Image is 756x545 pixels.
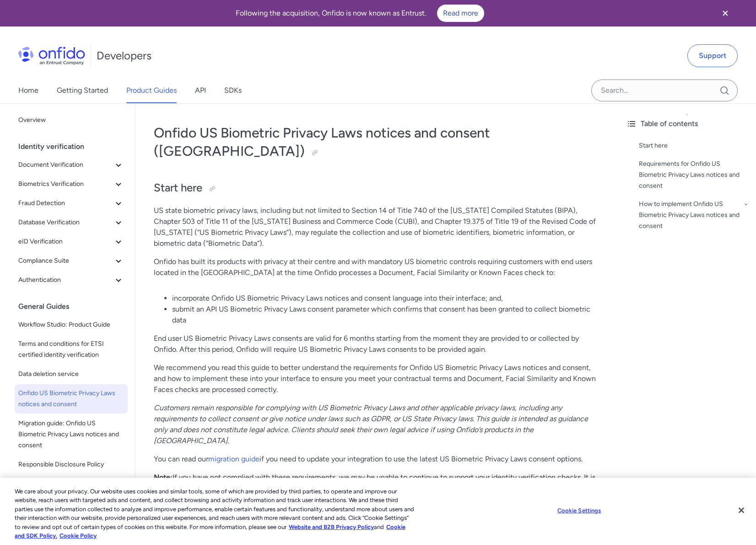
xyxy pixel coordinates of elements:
span: Responsible Disclosure Policy [18,459,124,470]
p: Onfido has built its products with privacy at their centre and with mandatory US biometric contro... [154,256,600,278]
strong: Note: [154,473,173,482]
a: Overview [15,111,128,129]
a: How to implement Onfido US Biometric Privacy Laws notices and consent [639,199,749,232]
p: End user US Biometric Privacy Laws consents are valid for 6 months starting from the moment they ... [154,333,600,355]
p: US state biometric privacy laws, including but not limited to Section 14 of Title 740 of the [US_... [154,205,600,249]
a: More information about our cookie policy., opens in a new tab [289,524,374,530]
em: Customers remain responsible for complying with US Biometric Privacy Laws and other applicable pr... [154,403,588,445]
div: Identity verification [18,138,131,156]
p: You can read our if you need to update your integration to use the latest US Biometric Privacy La... [154,454,600,465]
a: Data deletion service [15,365,128,383]
a: Read more [437,5,484,22]
span: Terms and conditions for ETSI certified identity verification [18,339,124,360]
span: Overview [18,115,124,126]
button: Cookie Settings [551,502,608,520]
h1: Onfido US Biometric Privacy Laws notices and consent ([GEOGRAPHIC_DATA]) [154,124,600,160]
div: Table of contents [626,118,749,129]
span: Compliance Suite [18,255,113,266]
button: Database Verification [15,213,128,232]
span: eID Verification [18,236,113,247]
a: Requirements for Onfido US Biometric Privacy Laws notices and consent [639,159,749,191]
div: General Guides [18,297,131,316]
div: Following the acquisition, Onfido is now known as Entrust. [11,5,708,22]
a: Cookie Policy [59,532,97,539]
a: migration guide [208,455,259,463]
img: Onfido Logo [18,47,85,65]
a: Terms and conditions for ETSI certified identity verification [15,335,128,364]
li: incorporate Onfido US Biometric Privacy Laws notices and consent language into their interface; and, [172,293,600,304]
input: Onfido search input field [591,79,738,101]
h2: Start here [154,180,600,196]
a: Responsible Disclosure Policy [15,455,128,474]
button: Document Verification [15,156,128,174]
button: Biometrics Verification [15,175,128,193]
span: Workflow Studio: Product Guide [18,319,124,330]
a: Home [18,78,38,103]
span: Document Verification [18,159,113,170]
p: We recommend you read this guide to better understand the requirements for Onfido US Biometric Pr... [154,362,600,395]
span: Authentication [18,275,113,286]
div: We care about your privacy. Our website uses cookies and similar tools, some of which are provide... [15,487,416,540]
button: Fraud Detection [15,194,128,212]
span: Data deletion service [18,369,124,380]
p: If you have not complied with these requirements, we may be unable to continue to support your id... [154,472,600,494]
a: Product Guides [126,78,177,103]
h1: Developers [97,48,151,63]
a: Getting Started [57,78,108,103]
span: Database Verification [18,217,113,228]
button: Authentication [15,271,128,289]
button: Close [731,500,751,520]
a: Onfido US Biometric Privacy Laws notices and consent [15,384,128,413]
a: API [195,78,206,103]
a: Support [687,44,738,67]
button: Compliance Suite [15,252,128,270]
span: Onfido US Biometric Privacy Laws notices and consent [18,388,124,410]
button: eID Verification [15,233,128,251]
a: Start here [639,140,749,151]
span: Fraud Detection [18,198,113,209]
li: submit an API US Biometric Privacy Laws consent parameter which confirms that consent has been gr... [172,304,600,326]
span: Biometrics Verification [18,179,113,190]
button: Close banner [708,2,742,25]
a: Workflow Studio: Product Guide [15,316,128,334]
a: SDKs [224,78,242,103]
a: Migration guide: Onfido US Biometric Privacy Laws notices and consent [15,414,128,455]
svg: Close banner [720,8,731,19]
span: Migration guide: Onfido US Biometric Privacy Laws notices and consent [18,418,124,451]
